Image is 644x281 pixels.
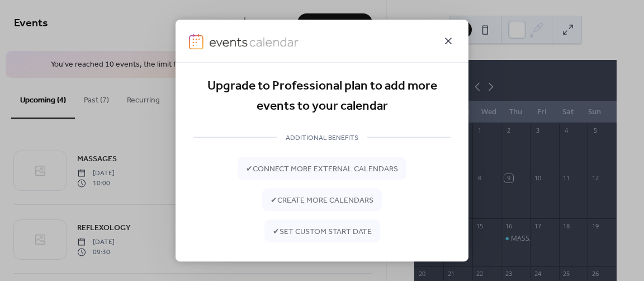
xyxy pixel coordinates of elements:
[246,163,398,175] span: ✔ connect more external calendars
[273,226,372,237] span: ✔ set custom start date
[209,34,300,50] img: logo-type
[271,194,373,206] span: ✔ create more calendars
[277,132,367,143] span: ADDITIONAL BENEFITS
[189,34,203,50] img: logo-icon
[193,76,451,117] div: Upgrade to Professional plan to add more events to your calendar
